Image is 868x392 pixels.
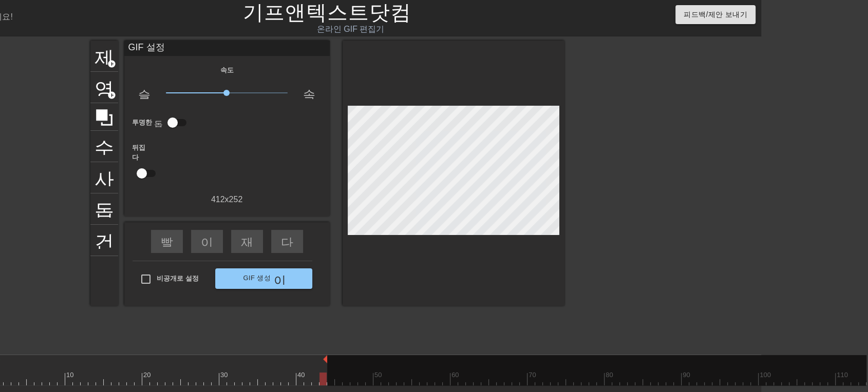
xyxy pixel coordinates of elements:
button: GIF 생성 [215,268,312,289]
font: 재생_화살표 [241,234,315,247]
font: 피드백/제안 보내기 [684,10,747,18]
font: 속도 [303,87,328,99]
font: 제목 [95,45,134,65]
font: 30 [220,371,228,379]
font: 이전 건너뛰기 [201,234,278,247]
font: 비공개로 설정 [157,275,199,282]
font: add_circle [107,60,116,68]
font: GIF 설정 [128,42,165,52]
font: 40 [297,371,305,379]
font: 영상 [95,76,134,96]
font: 412 [211,195,225,204]
font: 건반 [95,229,134,249]
font: GIF 생성 [243,274,271,282]
font: 온라인 GIF 편집기 [317,25,385,33]
font: 빨리 되감기 [161,234,225,247]
font: 돕다 [154,119,172,127]
font: 다음 건너뛰기 [281,234,358,247]
font: 이중 화살표 [274,272,338,285]
font: 투명한 [132,119,152,126]
font: 사진_크기_선택_대형 [95,167,309,186]
font: 10 [66,371,73,379]
font: 20 [143,371,150,379]
font: 돕다 [95,198,134,218]
font: add_circle [107,91,116,100]
button: 피드백/제안 보내기 [675,5,756,24]
font: 슬로우모션 비디오 [138,87,240,99]
font: x [225,195,229,204]
font: 뒤집다 [132,144,145,162]
font: 속도 [220,66,234,74]
font: 252 [229,195,243,204]
font: 수확고 [95,135,153,155]
a: 기프앤텍스트닷컴 [243,1,411,24]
